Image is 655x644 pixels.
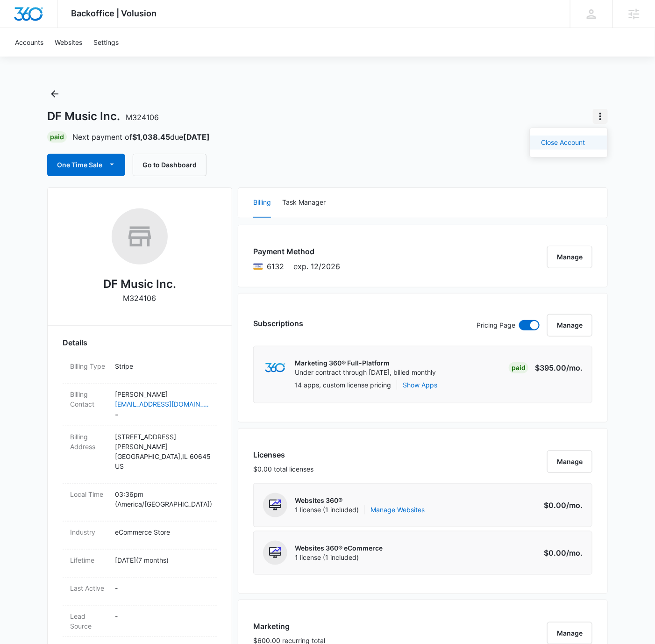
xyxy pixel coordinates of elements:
dt: Lifetime [70,555,107,565]
span: /mo. [566,363,583,372]
div: Keywords by Traffic [103,55,157,61]
dt: Billing Type [70,361,107,371]
dt: Industry [70,527,107,537]
button: Billing [253,188,271,218]
p: [STREET_ADDRESS][PERSON_NAME] [GEOGRAPHIC_DATA] , IL 60645 US [115,432,209,471]
p: [PERSON_NAME] [115,389,209,399]
img: logo_orange.svg [15,15,22,22]
div: Lead Source- [63,606,217,637]
span: 1 license (1 included) [295,553,383,562]
h3: Payment Method [253,246,340,257]
span: Visa ending with [267,261,284,272]
div: Local Time03:36pm (America/[GEOGRAPHIC_DATA]) [63,484,217,522]
span: exp. 12/2026 [293,261,340,272]
button: Actions [593,109,608,124]
div: Lifetime[DATE](7 months) [63,550,217,578]
img: marketing360Logo [265,363,285,373]
p: 14 apps, custom license pricing [294,380,391,390]
p: Next payment of due [72,131,210,143]
h2: DF Music Inc. [103,276,176,293]
p: Under contract through [DATE], billed monthly [295,368,436,377]
span: /mo. [566,501,583,510]
div: Paid [47,131,67,143]
dt: Lead Source [70,611,107,631]
p: Marketing 360® Full-Platform [295,358,436,368]
button: Manage [547,246,592,268]
button: One Time Sale [47,154,125,176]
span: Details [63,337,87,348]
strong: [DATE] [183,132,210,142]
strong: $1,038.45 [132,132,170,142]
span: Backoffice | Volusion [71,8,157,18]
span: /mo. [566,548,583,558]
button: Close Account [530,136,608,150]
dd: - [115,389,209,420]
span: M324106 [126,113,159,122]
a: Accounts [9,28,49,57]
h3: Marketing [253,621,325,632]
div: Billing Address[STREET_ADDRESS][PERSON_NAME][GEOGRAPHIC_DATA],IL 60645US [63,426,217,484]
button: Manage [547,451,592,473]
button: Go to Dashboard [133,154,206,176]
div: Domain Overview [36,55,84,61]
p: Websites 360® eCommerce [295,544,383,553]
dt: Billing Contact [70,389,107,409]
button: Task Manager [282,188,326,218]
p: - [115,611,209,621]
div: Close Account [541,139,585,146]
button: Manage [547,314,592,336]
img: website_grey.svg [15,24,22,32]
div: Domain: [DOMAIN_NAME] [24,24,103,32]
p: Pricing Page [477,320,515,330]
button: Back [47,86,62,101]
p: $0.00 [539,547,583,558]
a: [EMAIL_ADDRESS][DOMAIN_NAME] [115,399,209,409]
div: Paid [509,362,528,373]
dt: Local Time [70,489,107,499]
dt: Billing Address [70,432,107,451]
dt: Last Active [70,583,107,593]
a: Settings [88,28,124,57]
div: Billing Contact[PERSON_NAME][EMAIL_ADDRESS][DOMAIN_NAME]- [63,384,217,426]
div: IndustryeCommerce Store [63,522,217,550]
p: eCommerce Store [115,527,209,537]
p: M324106 [123,293,157,304]
p: $0.00 [539,500,583,511]
p: Websites 360® [295,496,425,505]
a: Manage Websites [370,505,425,515]
div: v 4.0.25 [26,15,46,22]
div: Billing TypeStripe [63,356,217,384]
h3: Subscriptions [253,318,303,329]
img: tab_keywords_by_traffic_grey.svg [93,54,100,62]
p: Stripe [115,361,209,371]
p: - [115,583,209,593]
div: Last Active- [63,578,217,606]
p: $395.00 [535,362,583,373]
p: 03:36pm ( America/[GEOGRAPHIC_DATA] ) [115,489,209,509]
img: tab_domain_overview_orange.svg [25,54,33,62]
a: Websites [49,28,88,57]
span: 1 license (1 included) [295,505,425,515]
p: [DATE] ( 7 months ) [115,555,209,565]
h1: DF Music Inc. [47,109,159,123]
button: Show Apps [403,380,437,390]
h3: Licenses [253,449,313,460]
p: $0.00 total licenses [253,464,313,474]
